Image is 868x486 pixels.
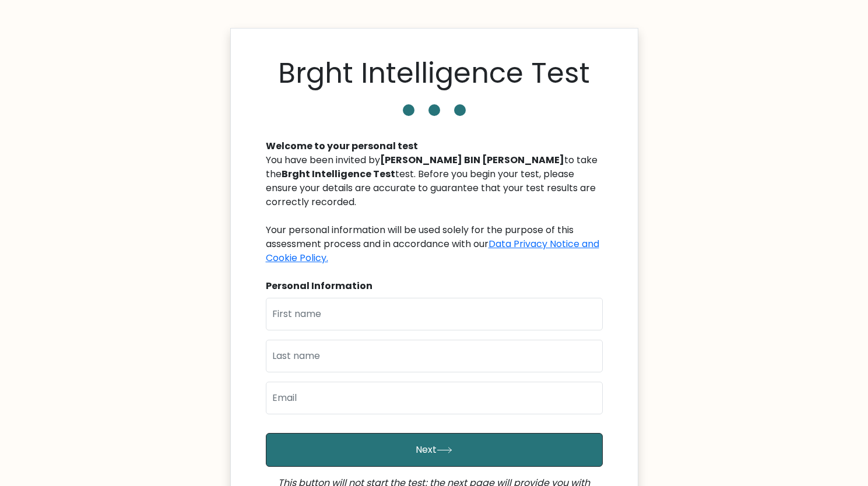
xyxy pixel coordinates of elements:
b: Brght Intelligence Test [282,167,395,181]
button: Next [266,433,603,467]
div: Personal Information [266,279,603,293]
input: Email [266,382,603,414]
div: Welcome to your personal test [266,139,603,153]
input: First name [266,298,603,330]
b: [PERSON_NAME] BIN [PERSON_NAME] [380,153,564,167]
div: You have been invited by to take the test. Before you begin your test, please ensure your details... [266,153,603,265]
a: Data Privacy Notice and Cookie Policy. [266,237,599,265]
input: Last name [266,340,603,372]
h1: Brght Intelligence Test [278,57,590,90]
